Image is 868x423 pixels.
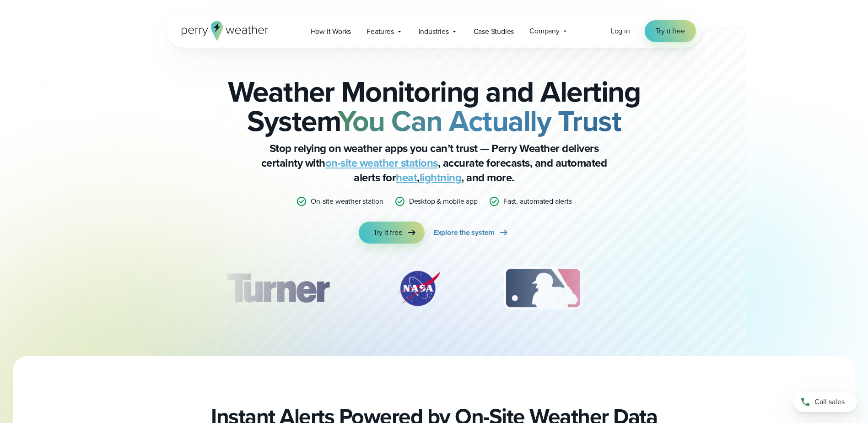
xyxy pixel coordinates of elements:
span: How it Works [311,26,351,37]
strong: You Can Actually Trust [338,99,621,142]
a: How it Works [303,22,359,41]
a: on-site weather stations [325,155,438,171]
img: PGA.svg [635,266,708,311]
span: Try it free [656,26,685,37]
span: Industries [419,26,449,37]
a: Try it free [645,20,696,42]
div: 4 of 12 [635,266,708,311]
img: MLB.svg [495,266,591,311]
p: Stop relying on weather apps you can’t trust — Perry Weather delivers certainty with , accurate f... [251,141,617,185]
div: 3 of 12 [495,266,591,311]
p: Fast, automated alerts [503,196,572,207]
div: 2 of 12 [387,266,451,311]
span: Explore the system [434,227,495,238]
a: Call sales [793,392,857,412]
img: Turner-Construction_1.svg [212,266,342,311]
p: On-site weather station [311,196,383,207]
h2: Weather Monitoring and Alerting System [213,77,656,136]
img: NASA.svg [387,266,451,311]
span: Features [367,26,394,37]
a: lightning [420,169,462,186]
span: Case Studies [474,26,514,37]
p: Desktop & mobile app [409,196,478,207]
a: Explore the system [434,222,509,244]
div: slideshow [213,266,656,316]
div: 1 of 12 [212,266,342,311]
a: Case Studies [466,22,522,41]
a: Log in [611,26,630,37]
a: heat [396,169,417,186]
a: Try it free [359,222,425,244]
span: Try it free [373,227,403,238]
span: Company [529,26,560,37]
span: Call sales [814,396,845,407]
